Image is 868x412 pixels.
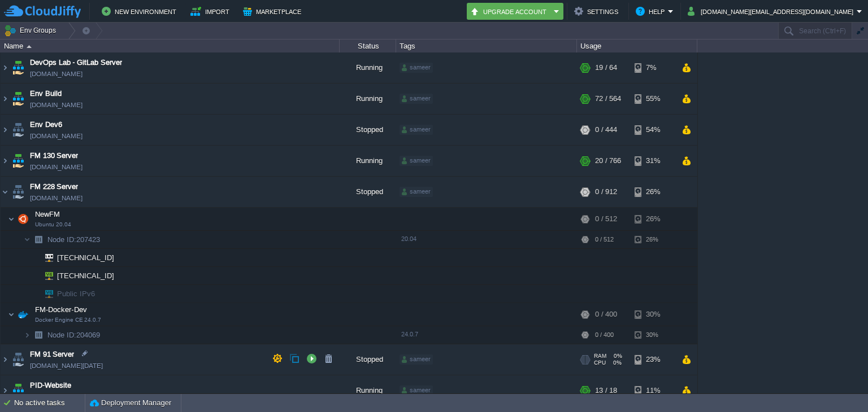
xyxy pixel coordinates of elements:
[635,208,671,230] div: 26%
[400,187,433,197] div: sameer
[340,84,396,114] div: Running
[400,94,433,104] div: sameer
[10,52,26,83] img: AMDAwAAAACH5BAEAAAAALAAAAAABAAEAAAICRAEAOw==
[31,267,37,284] img: AMDAwAAAACH5BAEAAAAALAAAAAABAAEAAAICRAEAOw==
[1,177,10,207] img: AMDAwAAAACH5BAEAAAAALAAAAAABAAEAAAICRAEAOw==
[340,40,396,52] div: Status
[397,40,576,52] div: Tags
[470,5,550,18] button: Upgrade Account
[595,115,617,145] div: 0 / 444
[30,161,83,173] span: [DOMAIN_NAME]
[56,249,116,266] span: [TECHNICAL_ID]
[611,353,622,360] span: 0%
[56,271,116,280] a: [TECHNICAL_ID]
[595,177,617,207] div: 0 / 912
[595,326,614,344] div: 0 / 400
[688,5,857,18] button: [DOMAIN_NAME][EMAIL_ADDRESS][DOMAIN_NAME]
[1,84,10,114] img: AMDAwAAAACH5BAEAAAAALAAAAAABAAEAAAICRAEAOw==
[30,150,78,161] a: FM 130 Server
[400,385,433,396] div: sameer
[595,52,617,83] div: 19 / 64
[30,57,122,68] a: DevOps Lab - GitLab Server
[30,119,62,130] a: Env Dev6
[30,130,83,142] span: [DOMAIN_NAME]
[34,210,62,218] a: NewFMUbuntu 20.04
[610,360,622,366] span: 0%
[4,5,81,19] img: CloudJiffy
[47,331,76,339] span: Node ID:
[574,5,622,18] button: Settings
[635,84,671,114] div: 55%
[635,344,671,375] div: 23%
[340,52,396,83] div: Running
[340,375,396,406] div: Running
[1,344,10,375] img: AMDAwAAAACH5BAEAAAAALAAAAAABAAEAAAICRAEAOw==
[56,253,116,262] a: [TECHNICAL_ID]
[400,63,433,73] div: sameer
[30,192,83,204] span: [DOMAIN_NAME]
[635,375,671,406] div: 11%
[635,146,671,176] div: 31%
[30,181,78,192] a: FM 228 Server
[340,146,396,176] div: Running
[340,115,396,145] div: Stopped
[37,249,53,266] img: AMDAwAAAACH5BAEAAAAALAAAAAABAAEAAAICRAEAOw==
[595,231,614,248] div: 0 / 512
[635,326,671,344] div: 30%
[635,231,671,248] div: 26%
[30,349,74,360] a: FM 91 Server
[15,208,31,230] img: AMDAwAAAACH5BAEAAAAALAAAAAABAAEAAAICRAEAOw==
[594,353,606,360] span: RAM
[340,177,396,207] div: Stopped
[635,115,671,145] div: 54%
[10,84,26,114] img: AMDAwAAAACH5BAEAAAAALAAAAAABAAEAAAICRAEAOw==
[635,303,671,326] div: 30%
[14,394,85,412] div: No active tasks
[8,303,15,326] img: AMDAwAAAACH5BAEAAAAALAAAAAABAAEAAAICRAEAOw==
[37,285,53,303] img: AMDAwAAAACH5BAEAAAAALAAAAAABAAEAAAICRAEAOw==
[10,146,26,176] img: AMDAwAAAACH5BAEAAAAALAAAAAABAAEAAAICRAEAOw==
[46,235,102,244] a: Node ID:207423
[56,290,97,298] a: Public IPv6
[400,125,433,135] div: sameer
[1,52,10,83] img: AMDAwAAAACH5BAEAAAAALAAAAAABAAEAAAICRAEAOw==
[46,235,102,244] span: 207423
[31,231,46,248] img: AMDAwAAAACH5BAEAAAAALAAAAAABAAEAAAICRAEAOw==
[30,360,103,371] span: [DOMAIN_NAME][DATE]
[595,375,617,406] div: 13 / 18
[31,285,37,303] img: AMDAwAAAACH5BAEAAAAALAAAAAABAAEAAAICRAEAOw==
[595,303,617,326] div: 0 / 400
[102,5,180,18] button: New Environment
[10,115,26,145] img: AMDAwAAAACH5BAEAAAAALAAAAAABAAEAAAICRAEAOw==
[10,375,26,406] img: AMDAwAAAACH5BAEAAAAALAAAAAABAAEAAAICRAEAOw==
[56,285,97,303] span: Public IPv6
[595,146,621,176] div: 20 / 766
[31,326,46,344] img: AMDAwAAAACH5BAEAAAAALAAAAAABAAEAAAICRAEAOw==
[30,391,83,402] a: [DOMAIN_NAME]
[46,330,102,340] a: Node ID:204069
[35,221,71,228] span: Ubuntu 20.04
[90,397,171,409] button: Deployment Manager
[30,88,62,99] a: Env Build
[34,305,89,314] a: FM-Docker-DevDocker Engine CE 24.0.7
[595,208,617,230] div: 0 / 512
[595,84,621,114] div: 72 / 564
[190,5,233,18] button: Import
[15,303,31,326] img: AMDAwAAAACH5BAEAAAAALAAAAAABAAEAAAICRAEAOw==
[636,5,668,18] button: Help
[635,177,671,207] div: 26%
[4,23,60,38] button: Env Groups
[30,380,71,391] a: PID-Website
[35,317,101,323] span: Docker Engine CE 24.0.7
[24,326,31,344] img: AMDAwAAAACH5BAEAAAAALAAAAAABAAEAAAICRAEAOw==
[594,360,606,366] span: CPU
[24,231,31,248] img: AMDAwAAAACH5BAEAAAAALAAAAAABAAEAAAICRAEAOw==
[400,156,433,166] div: sameer
[401,235,416,242] span: 20.04
[47,235,76,244] span: Node ID:
[8,208,15,230] img: AMDAwAAAACH5BAEAAAAALAAAAAABAAEAAAICRAEAOw==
